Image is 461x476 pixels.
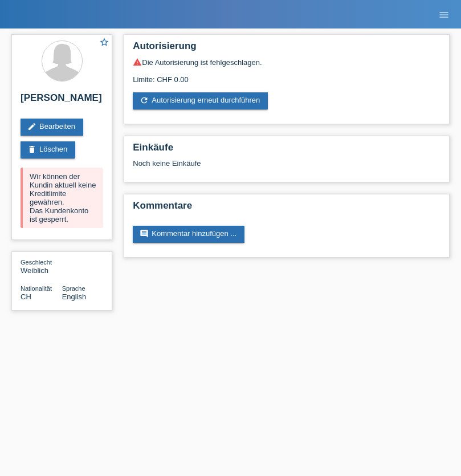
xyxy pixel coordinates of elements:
span: Schweiz [21,292,31,301]
i: edit [27,122,36,131]
span: Nationalität [21,285,52,292]
i: menu [438,9,450,21]
h2: Kommentare [133,200,440,217]
a: editBearbeiten [21,119,83,136]
i: refresh [140,96,149,105]
i: comment [140,229,149,238]
a: refreshAutorisierung erneut durchführen [133,92,268,109]
div: Noch keine Einkäufe [133,159,440,176]
h2: [PERSON_NAME] [21,92,103,109]
div: Weiblich [21,258,62,275]
h2: Autorisierung [133,40,440,58]
i: star_border [99,37,109,47]
a: star_border [99,37,109,49]
div: Die Autorisierung ist fehlgeschlagen. [133,58,440,67]
a: deleteLöschen [21,141,75,158]
span: Geschlecht [21,259,52,266]
i: warning [133,58,142,67]
div: Limite: CHF 0.00 [133,67,440,84]
i: delete [27,145,36,154]
a: menu [433,11,455,18]
span: Sprache [62,285,85,292]
span: English [62,292,87,301]
div: Wir können der Kundin aktuell keine Kreditlimite gewähren. Das Kundenkonto ist gesperrt. [21,168,103,228]
a: commentKommentar hinzufügen ... [133,226,244,243]
h2: Einkäufe [133,142,440,159]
